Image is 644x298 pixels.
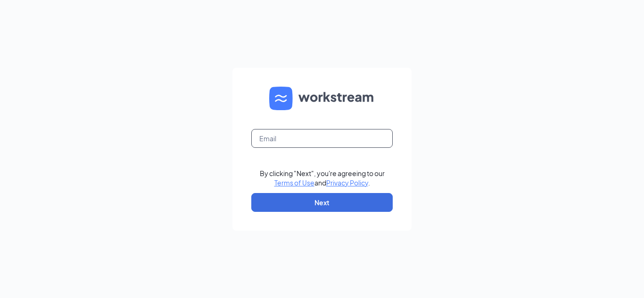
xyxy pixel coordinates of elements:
[326,178,368,187] a: Privacy Policy
[251,193,393,212] button: Next
[260,169,385,187] div: By clicking "Next", you're agreeing to our and .
[251,129,393,148] input: Email
[274,178,314,187] a: Terms of Use
[269,87,375,110] img: WS logo and Workstream text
